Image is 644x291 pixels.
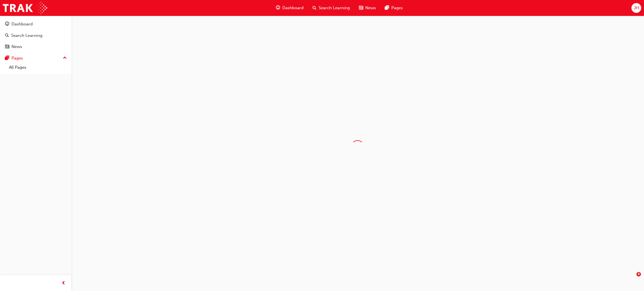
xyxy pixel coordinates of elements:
div: Dashboard [11,21,33,27]
span: Dashboard [282,5,304,11]
a: Search Learning [2,30,69,41]
a: All Pages [7,63,69,72]
a: news-iconNews [354,2,380,14]
span: News [365,5,376,11]
button: Pages [2,53,69,63]
span: search-icon [5,33,9,38]
span: search-icon [312,4,316,11]
button: DashboardSearch LearningNews [2,18,69,53]
span: pages-icon [5,56,9,61]
span: up-icon [63,54,67,62]
span: prev-icon [61,280,66,287]
span: guage-icon [5,22,9,27]
span: guage-icon [276,4,280,11]
a: guage-iconDashboard [271,2,308,14]
div: Pages [11,55,23,61]
a: News [2,42,69,52]
img: Trak [3,2,47,14]
a: pages-iconPages [380,2,407,14]
span: 4 [636,272,641,276]
span: news-icon [359,4,363,11]
button: JH [631,3,641,13]
div: News [11,44,22,50]
div: Search Learning [11,32,42,39]
a: Dashboard [2,19,69,29]
span: Pages [391,5,403,11]
span: pages-icon [385,4,389,11]
iframe: Intercom live chat [625,272,638,285]
a: search-iconSearch Learning [308,2,354,14]
span: JH [634,5,639,11]
span: Search Learning [319,5,350,11]
span: news-icon [5,44,9,49]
